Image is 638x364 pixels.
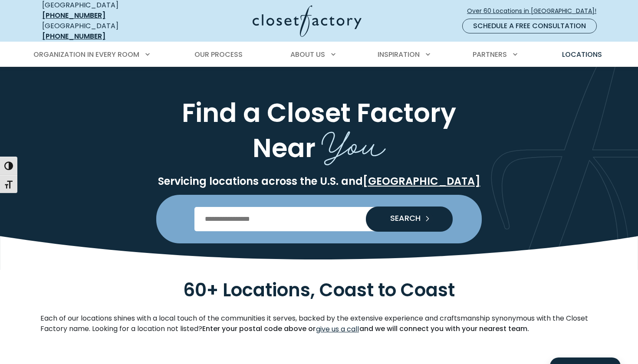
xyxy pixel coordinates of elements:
[202,324,529,334] strong: Enter your postal code above or and we will connect you with your nearest team.
[42,31,105,41] a: [PHONE_NUMBER]
[194,207,444,231] input: Enter Postal Code
[473,49,507,59] span: Partners
[462,19,597,33] a: Schedule a Free Consultation
[33,49,139,59] span: Organization in Every Room
[383,214,421,222] span: SEARCH
[290,49,325,59] span: About Us
[562,49,602,59] span: Locations
[194,49,243,59] span: Our Process
[182,95,456,131] span: Find a Closet Factory
[366,207,453,232] button: Search our Nationwide Locations
[40,313,598,335] p: Each of our locations shines with a local touch of the communities it serves, backed by the exten...
[467,7,603,16] span: Over 60 Locations in [GEOGRAPHIC_DATA]!
[42,21,168,42] div: [GEOGRAPHIC_DATA]
[467,3,604,19] a: Over 60 Locations in [GEOGRAPHIC_DATA]!
[42,10,105,20] a: [PHONE_NUMBER]
[183,277,455,303] span: 60+ Locations, Coast to Coast
[378,49,420,59] span: Inspiration
[27,43,611,67] nav: Primary Menu
[40,175,598,188] p: Servicing locations across the U.S. and
[363,174,480,188] a: [GEOGRAPHIC_DATA]
[316,324,359,335] a: give us a call
[322,115,386,168] span: You
[253,130,316,166] span: Near
[253,5,362,37] img: Closet Factory Logo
